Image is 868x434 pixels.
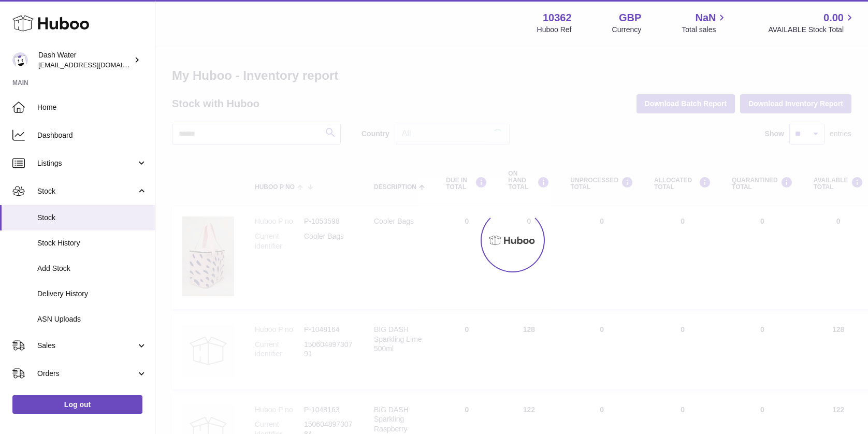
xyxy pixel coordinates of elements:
[768,25,856,35] span: AVAILABLE Stock Total
[37,314,147,324] span: ASN Uploads
[823,11,844,25] span: 0.00
[37,369,136,379] span: Orders
[768,11,856,35] a: 0.00 AVAILABLE Stock Total
[37,264,147,273] span: Add Stock
[38,50,132,70] div: Dash Water
[537,25,572,35] div: Huboo Ref
[612,25,642,35] div: Currency
[12,395,142,414] a: Log out
[12,52,28,68] img: bea@dash-water.com
[37,131,147,140] span: Dashboard
[38,61,152,69] span: [EMAIL_ADDRESS][DOMAIN_NAME]
[37,289,147,299] span: Delivery History
[543,11,572,25] strong: 10362
[37,103,147,112] span: Home
[37,238,147,248] span: Stock History
[37,186,136,196] span: Stock
[695,11,716,25] span: NaN
[37,158,136,168] span: Listings
[37,213,147,223] span: Stock
[682,11,728,35] a: NaN Total sales
[619,11,641,25] strong: GBP
[37,341,136,351] span: Sales
[682,25,728,35] span: Total sales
